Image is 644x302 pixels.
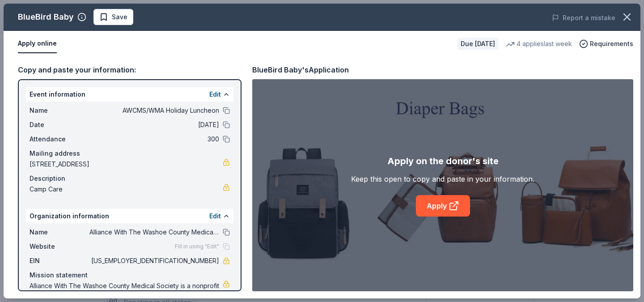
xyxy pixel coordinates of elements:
[89,134,219,145] span: 300
[112,12,127,22] span: Save
[18,64,241,76] div: Copy and paste your information:
[351,174,534,184] div: Keep this open to copy and paste in your information.
[579,38,633,49] button: Requirements
[93,9,133,25] button: Save
[30,134,89,145] span: Attendance
[30,148,230,159] div: Mailing address
[209,211,221,221] button: Edit
[30,241,89,252] span: Website
[252,64,349,76] div: BlueBird Baby's Application
[18,10,74,24] div: BlueBird Baby
[387,154,499,168] div: Apply on the donor's site
[30,184,223,195] span: Camp Care
[89,105,219,116] span: AWCMS/WMA Holiday Luncheon
[30,255,89,266] span: EIN
[30,173,230,184] div: Description
[30,227,89,238] span: Name
[18,34,57,53] button: Apply online
[30,159,223,170] span: [STREET_ADDRESS]
[30,119,89,130] span: Date
[89,227,219,238] span: Alliance With The Washoe County Medical Society
[552,13,615,23] button: Report a mistake
[30,105,89,116] span: Name
[506,38,572,49] div: 4 applies last week
[26,87,233,102] div: Event information
[209,89,221,100] button: Edit
[89,255,219,266] span: [US_EMPLOYER_IDENTIFICATION_NUMBER]
[26,209,233,223] div: Organization information
[416,195,470,217] a: Apply
[457,38,499,50] div: Due [DATE]
[89,119,219,130] span: [DATE]
[30,270,230,281] div: Mission statement
[590,38,633,49] span: Requirements
[175,243,219,250] span: Fill in using "Edit"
